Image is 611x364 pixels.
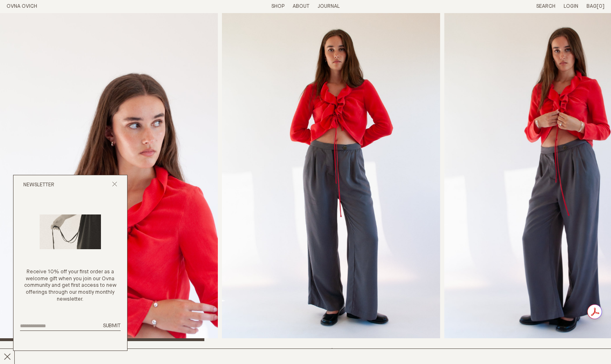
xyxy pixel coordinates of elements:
a: Home [7,4,37,9]
a: Login [564,4,578,9]
div: 2 / 7 [222,13,440,341]
h2: Newsletter [23,182,54,189]
span: Submit [103,323,121,328]
button: Close popup [112,181,117,189]
a: Search [536,4,555,9]
a: Journal [318,4,340,9]
span: Bag [586,4,597,9]
p: Receive 10% off your first order as a welcome gift when you join our Ovna community and get first... [20,269,121,303]
a: Shop [271,4,284,9]
summary: About [293,3,309,10]
span: $350.00 [330,348,353,353]
h2: Shall We Blouse [7,348,151,360]
span: [0] [597,4,604,9]
img: Shall We Blouse [222,13,440,341]
button: Submit [103,323,121,330]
